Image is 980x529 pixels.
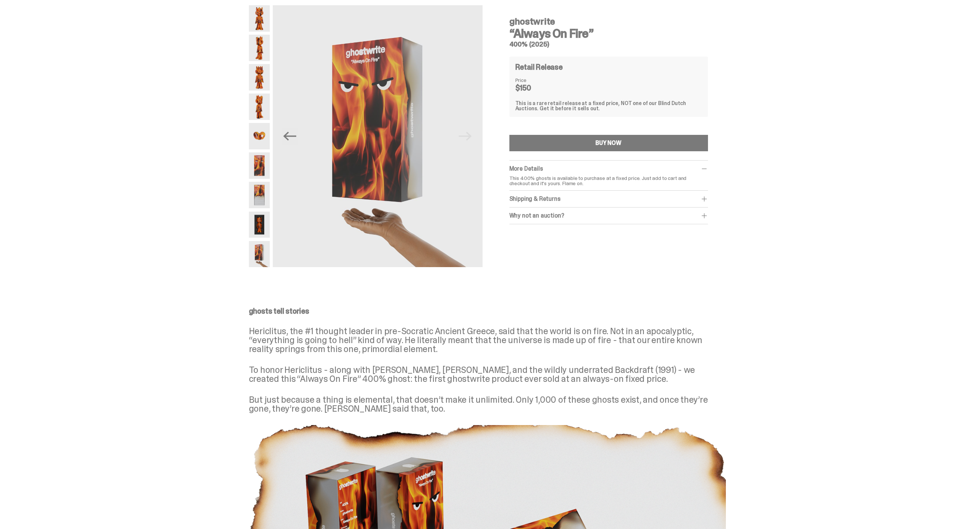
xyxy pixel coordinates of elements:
[249,152,270,179] img: Always-On-Fire---Website-Archive.2491X.png
[273,5,483,267] img: Always-On-Fire---Website-Archive.2522XX.png
[515,101,702,111] div: This is a rare retail release at a fixed price, NOT one of our Blind Dutch Auctions. Get it befor...
[249,212,270,238] img: Always-On-Fire---Website-Archive.2497X.png
[509,212,708,219] div: Why not an auction?
[282,128,298,145] button: Previous
[515,63,563,71] h4: Retail Release
[515,84,553,92] dd: $150
[249,64,270,91] img: Always-On-Fire---Website-Archive.2487X.png
[249,123,270,149] img: Always-On-Fire---Website-Archive.2490X.png
[509,135,708,151] button: BUY NOW
[595,140,622,146] div: BUY NOW
[249,182,270,208] img: Always-On-Fire---Website-Archive.2494X.png
[509,28,708,39] h3: “Always On Fire”
[249,365,726,383] p: To honor Hericlitus - along with [PERSON_NAME], [PERSON_NAME], and the wildly underrated Backdraf...
[515,77,553,83] dt: Price
[249,5,270,32] img: Always-On-Fire---Website-Archive.2484X.png
[249,241,270,267] img: Always-On-Fire---Website-Archive.2522XX.png
[249,94,270,120] img: Always-On-Fire---Website-Archive.2489X.png
[249,307,726,315] p: ghosts tell stories
[509,175,708,186] p: This 400% ghosts is available to purchase at a fixed price. Just add to cart and checkout and it'...
[509,41,708,48] h5: 400% (2025)
[249,327,726,354] p: Hericlitus, the #1 thought leader in pre-Socratic Ancient Greece, said that the world is on fire....
[249,395,726,413] p: But just because a thing is elemental, that doesn’t make it unlimited. Only 1,000 of these ghosts...
[509,165,543,172] span: More Details
[509,195,708,203] div: Shipping & Returns
[249,35,270,61] img: Always-On-Fire---Website-Archive.2485X.png
[509,17,708,26] h4: ghostwrite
